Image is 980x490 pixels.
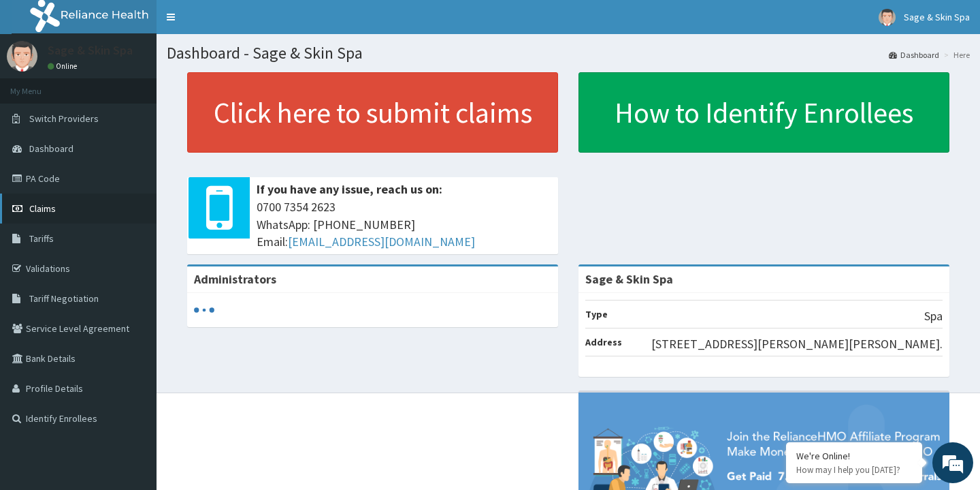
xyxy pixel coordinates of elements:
a: Online [48,61,80,71]
a: Click here to submit claims [187,72,558,153]
span: Tariffs [29,232,54,245]
span: Dashboard [29,142,73,155]
img: User Image [7,41,37,72]
b: Type [585,308,608,320]
li: Here [941,49,970,61]
strong: Sage & Skin Spa [585,271,673,287]
p: How may I help you today? [796,464,912,476]
p: [STREET_ADDRESS][PERSON_NAME][PERSON_NAME]. [651,335,943,353]
img: User Image [879,9,896,26]
span: Sage & Skin Spa [904,11,970,23]
p: Sage & Skin Spa [48,44,133,57]
span: 0700 7354 2623 WhatsApp: [PHONE_NUMBER] Email: [257,198,551,251]
a: [EMAIL_ADDRESS][DOMAIN_NAME] [288,234,475,249]
div: We're Online! [796,450,912,462]
a: How to Identify Enrollees [578,72,949,153]
h1: Dashboard - Sage & Skin Spa [167,44,970,62]
b: If you have any issue, reach us on: [257,181,442,197]
span: Switch Providers [29,112,99,125]
span: Tariff Negotiation [29,292,99,305]
a: Dashboard [889,49,939,61]
svg: audio-loading [194,300,214,320]
span: Claims [29,202,56,215]
b: Administrators [194,271,276,287]
p: Spa [924,307,943,325]
b: Address [585,336,622,348]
